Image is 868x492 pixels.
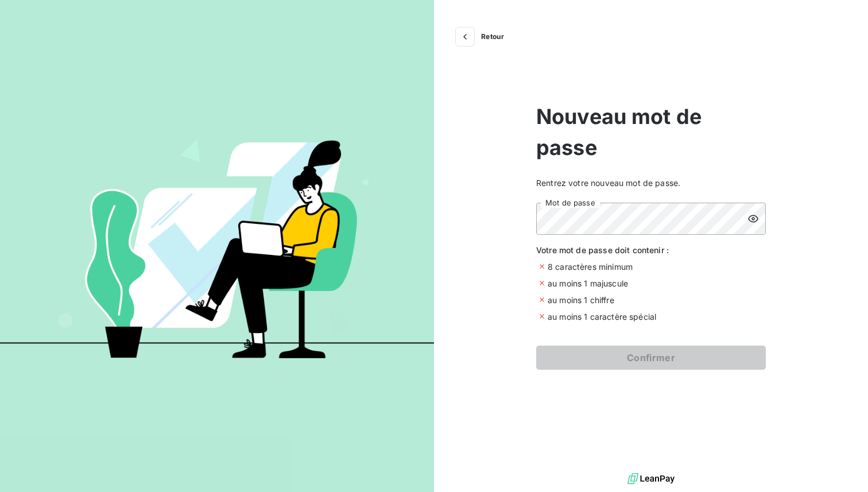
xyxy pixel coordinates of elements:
[627,470,675,487] img: logo
[548,261,633,273] span: 8 caractères minimum
[481,33,504,40] span: Retour
[536,177,766,189] span: Rentrez votre nouveau mot de passe.
[536,244,766,256] span: Votre mot de passe doit contenir :
[452,28,513,46] button: Retour
[548,311,656,323] span: au moins 1 caractère spécial
[548,294,614,306] span: au moins 1 chiffre
[548,277,628,289] span: au moins 1 majuscule
[536,101,766,163] span: Nouveau mot de passe
[536,346,766,370] button: Confirmer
